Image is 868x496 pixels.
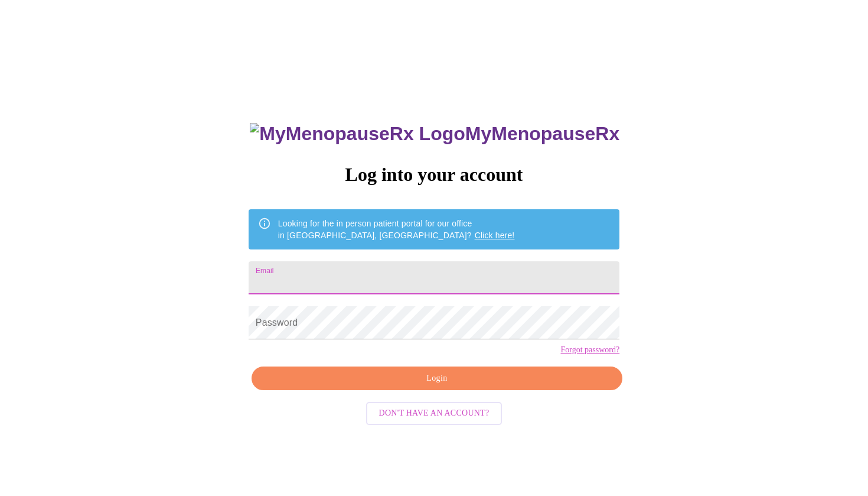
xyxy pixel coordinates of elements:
img: MyMenopauseRx Logo [250,123,465,145]
a: Click here! [475,231,515,240]
a: Forgot password? [560,345,619,355]
h3: MyMenopauseRx [250,123,619,145]
div: Looking for the in person patient portal for our office in [GEOGRAPHIC_DATA], [GEOGRAPHIC_DATA]? [278,213,515,246]
h3: Log into your account [249,164,619,186]
button: Login [252,367,622,391]
span: Login [265,371,609,386]
button: Don't have an account? [366,402,502,425]
span: Don't have an account? [379,406,490,421]
a: Don't have an account? [363,407,505,417]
